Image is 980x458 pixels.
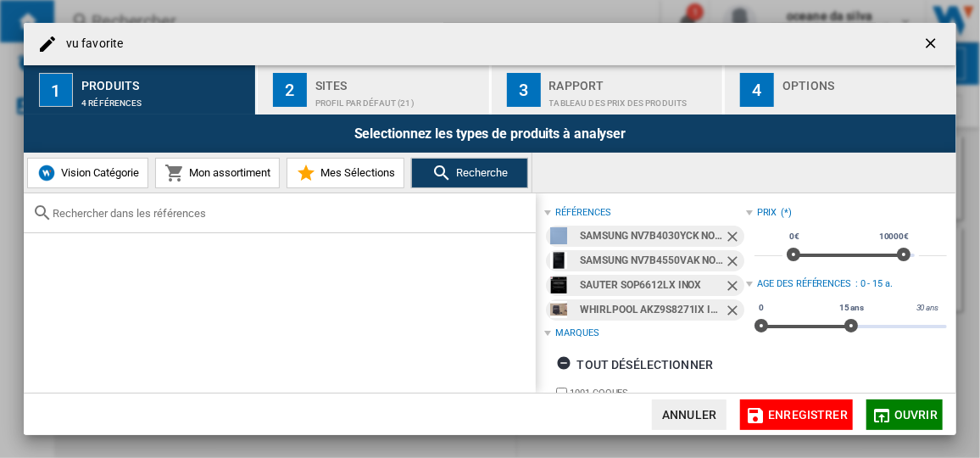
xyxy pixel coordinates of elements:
div: SAUTER SOP6612LX INOX [580,275,723,296]
button: 1 Produits 4 références [24,65,257,114]
span: 15 ans [837,301,866,315]
div: Marques [555,327,599,340]
div: SAMSUNG NV7B4550VAK NOIR [580,250,723,271]
div: Options [782,72,949,90]
div: Tableau des prix des produits [549,90,716,108]
button: Mes Sélections [287,158,404,188]
input: Rechercher dans les références [53,207,527,220]
ng-md-icon: Retirer [724,277,744,298]
div: 2 [273,73,307,107]
img: 1e166e98515d413ea246af3c3b65fb64.webp [550,301,567,318]
img: wiser-icon-blue.png [36,163,57,183]
button: Recherche [411,158,528,188]
button: Mon assortiment [155,158,280,188]
img: 7d41afbba42b37fd19ba170164faee35.jpg [550,276,567,293]
div: : 0 - 15 a. [855,277,947,291]
ng-md-icon: getI18NText('BUTTONS.CLOSE_DIALOG') [922,35,943,55]
button: Enregistrer [740,399,853,430]
button: 3 Rapport Tableau des prix des produits [492,65,725,114]
ng-md-icon: Retirer [724,253,744,273]
span: 10000€ [877,230,911,243]
div: WHIRLPOOL AKZ9S8271IX INOX [580,299,723,321]
button: tout désélectionner [551,349,718,380]
h4: vu favorite [58,36,123,53]
button: Annuler [652,399,727,430]
ng-md-icon: Retirer [724,302,744,322]
input: brand.name [556,388,567,399]
div: Prix [757,206,777,220]
div: 3 [507,73,541,107]
div: tout désélectionner [556,349,713,380]
span: Recherche [452,166,508,179]
label: 1001 COQUES [570,387,745,399]
span: Ouvrir [894,408,938,422]
span: Vision Catégorie [57,166,139,179]
div: Sites [315,72,482,90]
button: 2 Sites Profil par défaut (21) [258,65,491,114]
div: 4 références [81,90,248,108]
button: getI18NText('BUTTONS.CLOSE_DIALOG') [916,27,949,61]
div: Age des références [757,277,851,291]
span: Enregistrer [768,408,848,422]
div: 4 [740,73,774,107]
span: Mes Sélections [316,166,395,179]
img: 8806094500042_h_f_l_0 [550,227,567,244]
div: Rapport [549,72,716,90]
div: 1 [39,73,73,107]
img: darty [550,252,567,269]
div: SAMSUNG NV7B4030YCK NOIR [580,226,723,247]
div: Profil par défaut (21) [315,90,482,108]
span: 0€ [787,230,802,243]
div: références [555,206,610,220]
span: Mon assortiment [185,166,270,179]
span: 0 [756,301,766,315]
ng-md-icon: Retirer [724,228,744,249]
span: 30 ans [914,301,941,315]
button: 4 Options [725,65,956,114]
div: Selectionnez les types de produits à analyser [24,114,956,153]
button: Vision Catégorie [27,158,148,188]
button: Ouvrir [866,399,943,430]
div: Produits [81,72,248,90]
